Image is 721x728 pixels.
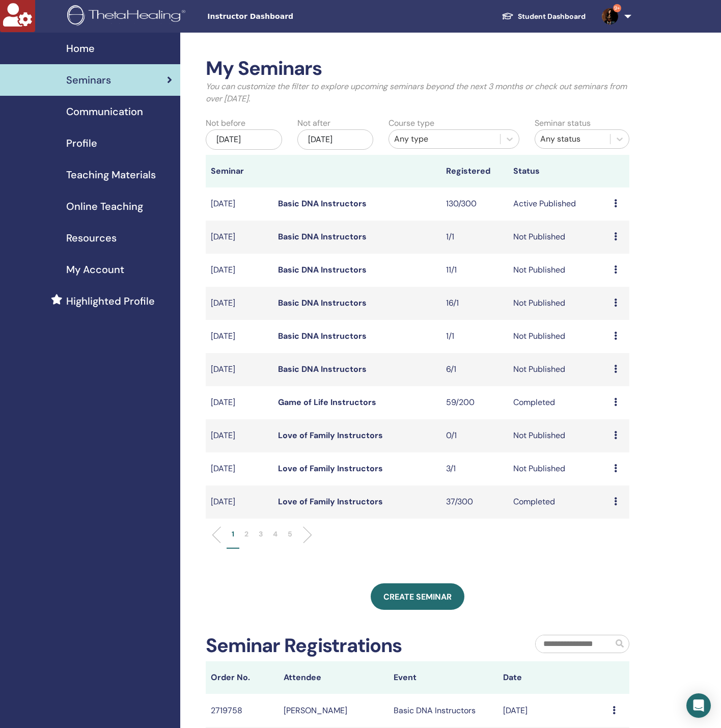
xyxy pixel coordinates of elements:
a: Basic DNA Instructors [278,364,367,374]
td: Not Published [508,221,609,254]
td: [DATE] [206,254,273,287]
td: [DATE] [206,386,273,419]
td: [DATE] [206,187,273,221]
div: Any status [540,133,605,145]
label: Not after [297,117,330,129]
td: Not Published [508,419,609,452]
a: Love of Family Instructors [278,496,383,507]
td: 1/1 [441,320,508,353]
span: Create seminar [383,591,452,602]
p: 3 [259,529,263,540]
span: Online Teaching [66,199,143,214]
a: Love of Family Instructors [278,430,383,441]
p: 5 [288,529,292,540]
td: Not Published [508,254,609,287]
span: Home [66,41,95,56]
td: Basic DNA Instructors [389,694,498,727]
td: 6/1 [441,353,508,386]
p: 4 [273,529,278,540]
span: Teaching Materials [66,167,156,182]
a: Student Dashboard [493,7,594,26]
div: [DATE] [206,129,282,150]
td: 37/300 [441,486,508,519]
p: You can customize the filter to explore upcoming seminars beyond the next 3 months or check out s... [206,80,629,105]
td: [DATE] [206,419,273,452]
td: 1/1 [441,221,508,254]
div: Open Intercom Messenger [686,693,711,718]
a: Basic DNA Instructors [278,331,367,341]
td: 2719758 [206,694,279,727]
th: Status [508,155,609,187]
label: Not before [206,117,245,129]
a: Basic DNA Instructors [278,198,367,209]
td: Not Published [508,452,609,486]
img: logo.png [67,5,189,28]
td: 130/300 [441,187,508,221]
th: Order No. [206,661,279,694]
span: Profile [66,136,97,151]
img: default.jpg [602,8,618,24]
a: Create seminar [371,583,464,610]
td: Not Published [508,353,609,386]
span: Instructor Dashboard [207,11,360,22]
p: 2 [244,529,248,540]
td: [DATE] [206,452,273,486]
td: [DATE] [206,486,273,519]
span: 9+ [613,4,621,12]
td: 11/1 [441,254,508,287]
th: Registered [441,155,508,187]
th: Seminar [206,155,273,187]
label: Course type [389,117,434,129]
h2: My Seminars [206,57,629,80]
td: [DATE] [206,353,273,386]
span: Resources [66,230,117,246]
td: Not Published [508,320,609,353]
div: Any type [394,133,495,145]
div: [DATE] [297,129,374,150]
th: Attendee [279,661,388,694]
td: Not Published [508,287,609,320]
label: Seminar status [535,117,591,129]
span: Seminars [66,72,111,88]
td: 16/1 [441,287,508,320]
span: Highlighted Profile [66,293,155,309]
td: [DATE] [498,694,607,727]
th: Date [498,661,607,694]
h2: Seminar Registrations [206,634,402,658]
img: graduation-cap-white.svg [502,12,514,20]
a: Game of Life Instructors [278,397,376,408]
a: Basic DNA Instructors [278,231,367,242]
span: My Account [66,262,124,277]
a: Basic DNA Instructors [278,264,367,275]
td: [DATE] [206,221,273,254]
th: Event [389,661,498,694]
td: Completed [508,486,609,519]
td: 59/200 [441,386,508,419]
td: Completed [508,386,609,419]
p: 1 [232,529,234,540]
td: [DATE] [206,320,273,353]
td: 0/1 [441,419,508,452]
td: [DATE] [206,287,273,320]
td: 3/1 [441,452,508,486]
td: Active Published [508,187,609,221]
span: Communication [66,104,143,119]
a: Love of Family Instructors [278,463,383,474]
a: Basic DNA Instructors [278,298,367,308]
td: [PERSON_NAME] [279,694,388,727]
